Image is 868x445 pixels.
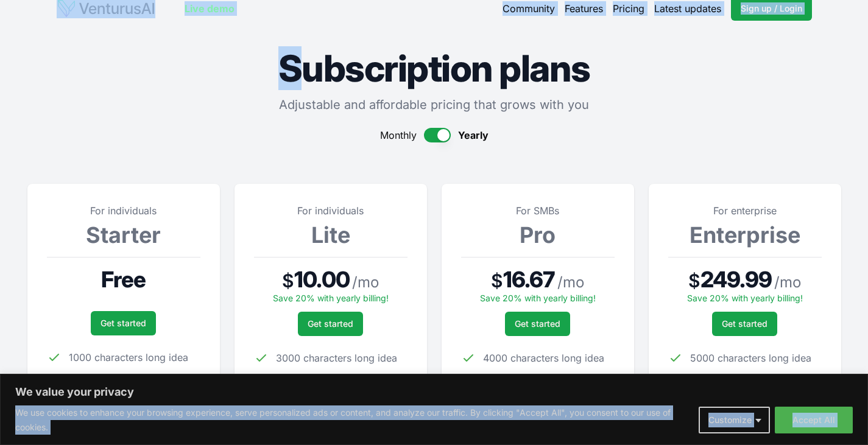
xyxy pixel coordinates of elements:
[282,270,294,292] span: $
[699,407,770,433] button: Customize
[458,128,489,142] span: Yearly
[47,223,200,247] h3: Starter
[565,1,603,16] a: Features
[91,311,156,335] a: Get started
[690,351,811,365] span: 5000 characters long idea
[185,1,235,16] a: Live demo
[668,203,822,218] p: For enterprise
[461,203,615,218] p: For SMBs
[27,50,841,86] h1: Subscription plans
[352,273,379,292] span: / mo
[254,223,408,247] h3: Lite
[687,293,803,303] span: Save 20% with yearly billing!
[483,351,604,365] span: 4000 characters long idea
[380,128,417,142] span: Monthly
[774,273,801,292] span: / mo
[69,350,188,365] span: 1000 characters long idea
[15,385,853,399] p: We value your privacy
[775,407,853,433] button: Accept All
[557,273,584,292] span: / mo
[503,1,555,16] a: Community
[480,293,596,303] span: Save 20% with yearly billing!
[503,267,556,292] span: 16.67
[27,96,841,113] p: Adjustable and affordable pricing that grows with you
[15,405,690,435] p: We use cookies to enhance your browsing experience, serve personalized ads or content, and analyz...
[294,267,350,292] span: 10.00
[613,1,644,16] a: Pricing
[668,223,822,247] h3: Enterprise
[298,312,363,336] a: Get started
[276,351,397,365] span: 3000 characters long idea
[712,312,777,336] a: Get started
[688,270,700,292] span: $
[491,270,503,292] span: $
[254,203,408,218] p: For individuals
[654,1,721,16] a: Latest updates
[101,267,146,292] span: Free
[700,267,772,292] span: 249.99
[273,293,389,303] span: Save 20% with yearly billing!
[47,203,200,218] p: For individuals
[741,2,802,15] span: Sign up / Login
[505,312,570,336] a: Get started
[461,223,615,247] h3: Pro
